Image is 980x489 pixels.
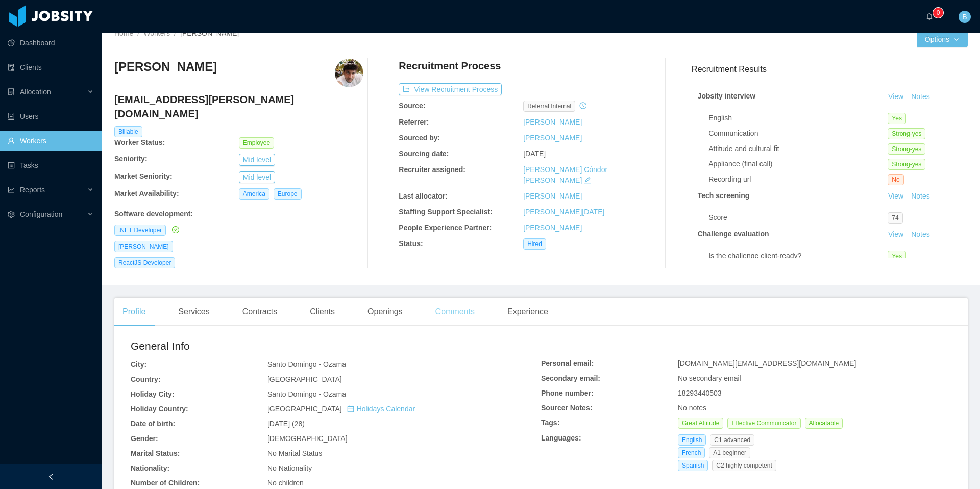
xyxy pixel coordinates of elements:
b: Sourced by: [399,134,440,142]
a: [PERSON_NAME] Cóndor [PERSON_NAME] [523,165,607,184]
span: [DATE] [523,150,546,158]
span: / [174,29,176,37]
span: 74 [888,212,902,224]
b: Country: [131,375,160,383]
div: Is the challenge client-ready? [708,251,888,261]
b: Recruiter assigned: [399,165,465,174]
span: [DOMAIN_NAME][EMAIL_ADDRESS][DOMAIN_NAME] [678,359,856,368]
span: / [137,29,139,37]
a: icon: userWorkers [8,131,94,151]
span: Configuration [20,210,62,218]
span: C2 highly competent [712,460,776,471]
b: Software development : [114,210,193,218]
b: Marital Status: [131,449,180,457]
i: icon: setting [8,211,15,218]
i: icon: edit [584,177,591,184]
b: Status: [399,239,423,248]
button: Optionsicon: down [917,31,968,47]
a: icon: auditClients [8,57,94,78]
button: Mid level [239,154,275,166]
b: Source: [399,102,425,110]
a: View [885,192,907,200]
span: Strong-yes [888,143,925,155]
b: Languages: [541,434,581,442]
strong: Tech screening [698,191,750,200]
span: Yes [888,251,906,262]
span: .NET Developer [114,225,166,236]
b: Personal email: [541,359,594,368]
a: Home [114,29,133,37]
b: Gender: [131,434,158,443]
i: icon: check-circle [172,226,179,233]
span: Yes [888,113,906,124]
a: icon: check-circle [170,226,179,234]
div: Attitude and cultural fit [708,143,888,154]
span: 18293440503 [678,389,722,397]
b: Tags: [541,419,559,427]
i: icon: calendar [347,405,354,412]
a: icon: calendarHolidays Calendar [347,405,415,413]
span: Great Attitude [678,418,723,429]
button: Notes [907,190,934,203]
button: Notes [907,229,934,241]
i: icon: bell [926,13,933,20]
span: No Nationality [267,464,312,472]
div: Appliance (final call) [708,159,888,169]
b: City: [131,360,146,369]
b: Last allocator: [399,192,448,200]
span: Referral internal [523,101,575,112]
i: icon: line-chart [8,186,15,193]
a: [PERSON_NAME][DATE] [523,208,604,216]
strong: Jobsity interview [698,92,756,100]
div: Clients [302,298,343,326]
span: [PERSON_NAME] [114,241,173,252]
span: B [962,11,967,23]
div: Openings [359,298,411,326]
span: Spanish [678,460,708,471]
span: [PERSON_NAME] [180,29,239,37]
b: Date of birth: [131,420,175,428]
h3: Recruitment Results [692,63,968,76]
div: Profile [114,298,154,326]
span: Strong-yes [888,128,925,139]
a: View [885,92,907,101]
span: No secondary email [678,374,741,382]
div: Contracts [234,298,285,326]
sup: 0 [933,8,943,18]
span: Reports [20,186,45,194]
a: [PERSON_NAME] [523,224,582,232]
span: [DEMOGRAPHIC_DATA] [267,434,348,443]
a: View [885,230,907,238]
span: No notes [678,404,706,412]
span: Employee [239,137,274,149]
div: Services [170,298,217,326]
a: [PERSON_NAME] [523,192,582,200]
div: English [708,113,888,124]
b: Sourcing date: [399,150,449,158]
b: Holiday City: [131,390,175,398]
span: [DATE] (28) [267,420,305,428]
span: ReactJS Developer [114,257,175,268]
h4: [EMAIL_ADDRESS][PERSON_NAME][DOMAIN_NAME] [114,92,363,121]
span: C1 advanced [710,434,754,446]
a: icon: pie-chartDashboard [8,33,94,53]
span: [GEOGRAPHIC_DATA] [267,405,415,413]
span: English [678,434,706,446]
h4: Recruitment Process [399,59,501,73]
a: icon: exportView Recruitment Process [399,85,502,93]
div: Recording url [708,174,888,185]
b: Worker Status: [114,138,165,146]
span: Allocation [20,88,51,96]
b: Seniority: [114,155,148,163]
span: America [239,188,269,200]
b: Holiday Country: [131,405,188,413]
span: A1 beginner [709,447,750,458]
h2: General Info [131,338,541,354]
b: Nationality: [131,464,169,472]
img: 3e774367-bb44-46f8-aece-05daf6525e38_667361ac3ab92-400w.png [335,59,363,87]
span: Europe [274,188,302,200]
b: Referrer: [399,118,429,126]
b: Market Availability: [114,189,179,198]
button: Mid level [239,171,275,183]
span: Santo Domingo - Ozama [267,390,346,398]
